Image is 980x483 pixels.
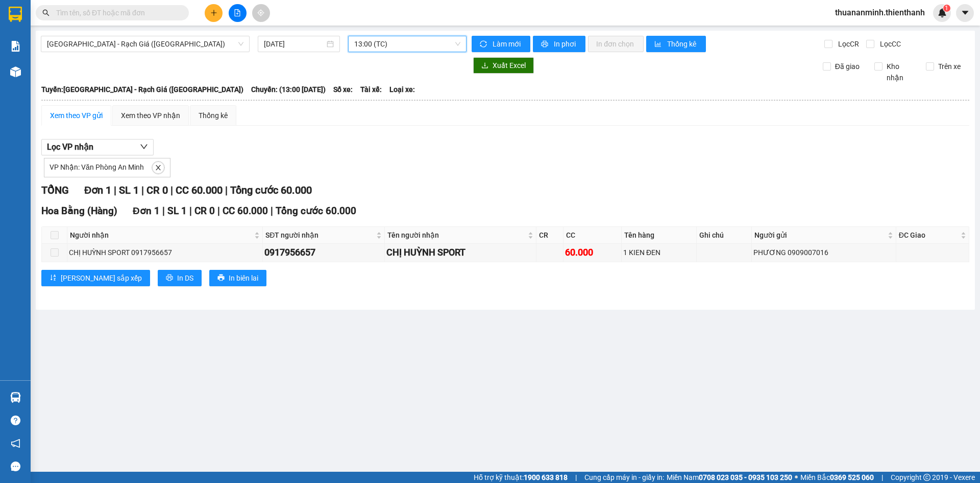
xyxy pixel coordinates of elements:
[176,184,223,196] span: CC 60.000
[565,245,620,260] div: 60.000
[943,5,950,12] sup: 1
[623,247,695,258] div: 1 KIEN ĐEN
[834,38,861,50] span: Lọc CR
[70,229,252,241] span: Người nhận
[152,162,164,174] button: close
[795,475,798,479] span: ⚪️
[217,205,220,217] span: |
[50,110,103,121] div: Xem theo VP gửi
[11,416,20,425] span: question-circle
[800,472,874,483] span: Miền Bắc
[56,7,177,18] input: Tìm tên, số ĐT hoặc mã đơn
[563,227,622,244] th: CC
[114,184,116,196] span: |
[229,4,247,22] button: file-add
[47,36,243,52] span: Sài Gòn - Rạch Giá (Hàng Hoá)
[223,205,268,217] span: CC 60.000
[754,229,885,241] span: Người gửi
[162,205,165,217] span: |
[257,9,264,16] span: aim
[119,184,139,196] span: SL 1
[830,473,874,481] strong: 0369 525 060
[480,40,488,49] span: sync
[9,7,22,22] img: logo-vxr
[140,143,148,151] span: down
[667,38,698,50] span: Thống kê
[385,244,536,262] td: CHỊ HUỲNH SPORT
[84,184,111,196] span: Đơn 1
[41,85,243,94] b: Tuyến: [GEOGRAPHIC_DATA] - Rạch Giá ([GEOGRAPHIC_DATA])
[251,84,326,95] span: Chuyến: (13:00 [DATE])
[899,229,959,241] span: ĐC Giao
[961,8,970,17] span: caret-down
[481,62,488,70] span: download
[881,472,883,483] span: |
[141,184,144,196] span: |
[667,472,792,483] span: Miền Nam
[333,84,353,95] span: Số xe:
[654,40,663,49] span: bar-chart
[554,38,577,50] span: In phơi
[121,110,180,121] div: Xem theo VP nhận
[524,473,568,481] strong: 1900 633 818
[541,40,550,49] span: printer
[354,36,460,52] span: 13:00 (TC)
[47,141,93,153] span: Lọc VP nhận
[493,60,526,71] span: Xuất Excel
[230,184,312,196] span: Tổng cước 60.000
[945,5,948,12] span: 1
[133,205,160,217] span: Đơn 1
[42,9,50,16] span: search
[252,4,270,22] button: aim
[177,272,193,284] span: In DS
[876,38,902,50] span: Lọc CC
[50,274,57,282] span: sort-ascending
[10,41,21,52] img: solution-icon
[146,184,168,196] span: CR 0
[883,61,918,83] span: Kho nhận
[11,462,20,471] span: message
[493,38,522,50] span: Làm mới
[210,9,217,16] span: plus
[199,110,228,121] div: Thống kê
[264,38,325,50] input: 12/09/2025
[61,272,142,284] span: [PERSON_NAME] sắp xếp
[697,227,752,244] th: Ghi chú
[360,84,382,95] span: Tài xế:
[11,439,20,448] span: notification
[50,163,144,171] span: VP Nhận: Văn Phòng An Minh
[167,205,187,217] span: SL 1
[170,184,173,196] span: |
[209,270,266,286] button: printerIn biên lai
[473,57,534,74] button: downloadXuất Excel
[588,36,644,52] button: In đơn chọn
[472,36,530,52] button: syncLàm mới
[536,227,563,244] th: CR
[934,61,965,72] span: Trên xe
[41,139,154,155] button: Lọc VP nhận
[923,474,930,481] span: copyright
[189,205,192,217] span: |
[153,164,164,171] span: close
[225,184,228,196] span: |
[194,205,215,217] span: CR 0
[753,247,894,258] div: PHƯƠNG 0909007016
[41,270,150,286] button: sort-ascending[PERSON_NAME] sắp xếp
[389,84,415,95] span: Loại xe:
[158,270,202,286] button: printerIn DS
[956,4,974,22] button: caret-down
[699,473,792,481] strong: 0708 023 035 - 0935 103 250
[584,472,664,483] span: Cung cấp máy in - giấy in:
[166,274,173,282] span: printer
[69,247,261,258] div: CHỊ HUỲNH SPORT 0917956657
[263,244,385,262] td: 0917956657
[271,205,273,217] span: |
[533,36,585,52] button: printerIn phơi
[938,8,947,17] img: icon-new-feature
[41,205,117,217] span: Hoa Bằng (Hàng)
[386,245,534,260] div: CHỊ HUỲNH SPORT
[234,9,241,16] span: file-add
[575,472,577,483] span: |
[276,205,356,217] span: Tổng cước 60.000
[265,229,374,241] span: SĐT người nhận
